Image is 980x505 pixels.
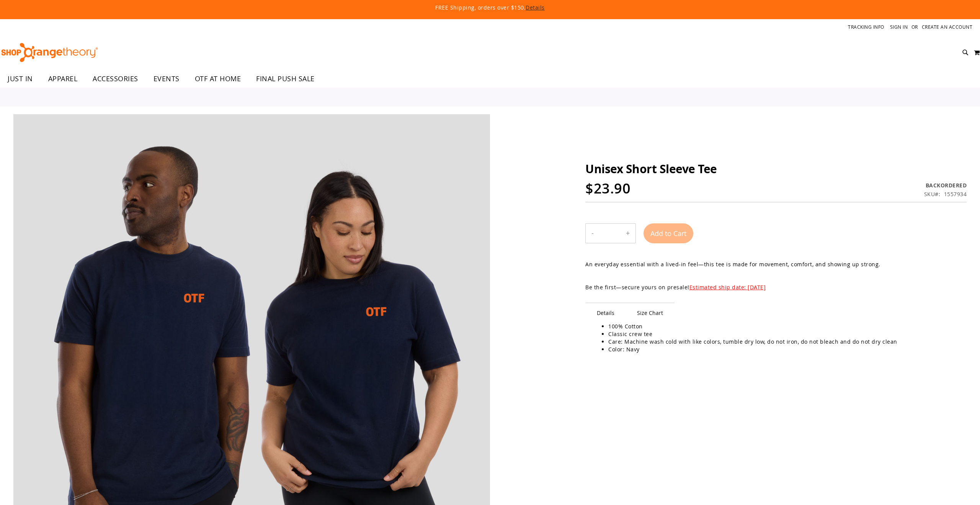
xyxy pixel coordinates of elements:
span: FINAL PUSH SALE [256,70,315,87]
span: APPAREL [48,70,78,87]
span: $23.90 [585,179,630,198]
a: Sign In [890,24,908,30]
input: Product quantity [599,224,620,243]
li: 100% Cotton [608,323,959,330]
button: Increase product quantity [620,224,635,243]
span: Details [585,303,626,323]
span: Size Chart [626,303,675,323]
a: EVENTS [146,70,187,88]
li: Color: Navy [608,346,959,353]
div: Availability [924,182,967,189]
li: Care: Machine wash cold with like colors, tumble dry low, do not iron, do not bleach and do not d... [608,338,959,346]
p: An everyday essential with a lived-in feel—this tee is made for movement, comfort, and showing up... [585,261,880,268]
div: Backordered [924,182,967,189]
a: OTF AT HOME [187,70,249,88]
span: JUST IN [8,70,33,87]
strong: SKU [924,190,941,198]
span: EVENTS [154,70,180,87]
li: Classic crew tee [608,330,959,338]
a: Tracking Info [848,24,884,30]
p: Be the first—secure yours on presale! [585,284,880,291]
p: FREE Shipping, orders over $150. [260,4,720,11]
a: FINAL PUSH SALE [248,70,322,88]
a: APPAREL [41,70,85,87]
button: Decrease product quantity [586,224,599,243]
span: OTF AT HOME [195,70,241,87]
a: ACCESSORIES [85,70,146,88]
a: Create an Account [922,24,973,30]
span: Estimated ship date: [DATE] [689,284,766,291]
div: 1557934 [944,190,967,198]
span: Unisex Short Sleeve Tee [585,161,717,177]
span: ACCESSORIES [93,70,138,87]
a: Details [526,4,545,11]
